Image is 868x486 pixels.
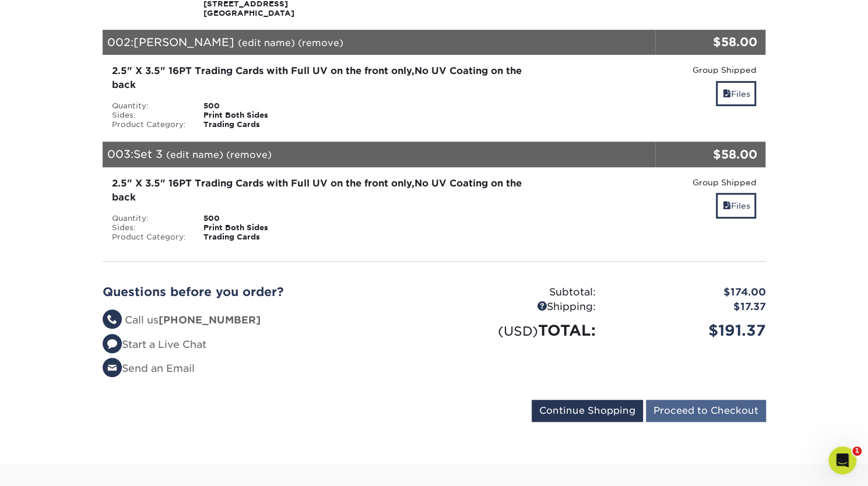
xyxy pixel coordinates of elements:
[195,111,324,120] div: Print Both Sides
[159,314,261,326] strong: [PHONE_NUMBER]
[226,149,272,160] a: (remove)
[133,36,234,48] span: [PERSON_NAME]
[195,214,324,223] div: 500
[103,285,426,299] h2: Questions before you order?
[646,400,766,422] input: Proceed to Checkout
[434,319,605,341] div: TOTAL:
[852,446,862,456] span: 1
[553,64,757,76] div: Group Shipped
[195,223,324,233] div: Print Both Sides
[166,149,223,160] a: (edit name)
[722,201,730,210] span: files
[195,101,324,111] div: 500
[655,33,757,51] div: $58.00
[722,89,730,98] span: files
[103,111,195,120] div: Sides:
[103,233,195,242] div: Product Category:
[605,319,775,341] div: $191.37
[605,285,775,300] div: $174.00
[103,214,195,223] div: Quantity:
[112,177,536,205] div: 2.5" X 3.5" 16PT Trading Cards with Full UV on the front only,No UV Coating on the back
[434,285,605,300] div: Subtotal:
[103,362,195,374] a: Send an Email
[605,300,775,315] div: $17.37
[103,30,655,55] div: 002:
[103,120,195,129] div: Product Category:
[532,400,643,422] input: Continue Shopping
[298,37,343,48] a: (remove)
[103,223,195,233] div: Sides:
[103,313,426,328] li: Call us
[434,300,605,315] div: Shipping:
[103,101,195,111] div: Quantity:
[133,147,163,160] span: Set 3
[655,146,757,163] div: $58.00
[112,64,536,92] div: 2.5" X 3.5" 16PT Trading Cards with Full UV on the front only,No UV Coating on the back
[716,81,756,106] a: Files
[195,233,324,242] div: Trading Cards
[103,339,206,350] a: Start a Live Chat
[103,142,655,167] div: 003:
[238,37,295,48] a: (edit name)
[498,323,538,339] small: (USD)
[716,193,756,218] a: Files
[828,446,856,474] iframe: Intercom live chat
[195,120,324,129] div: Trading Cards
[553,177,757,188] div: Group Shipped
